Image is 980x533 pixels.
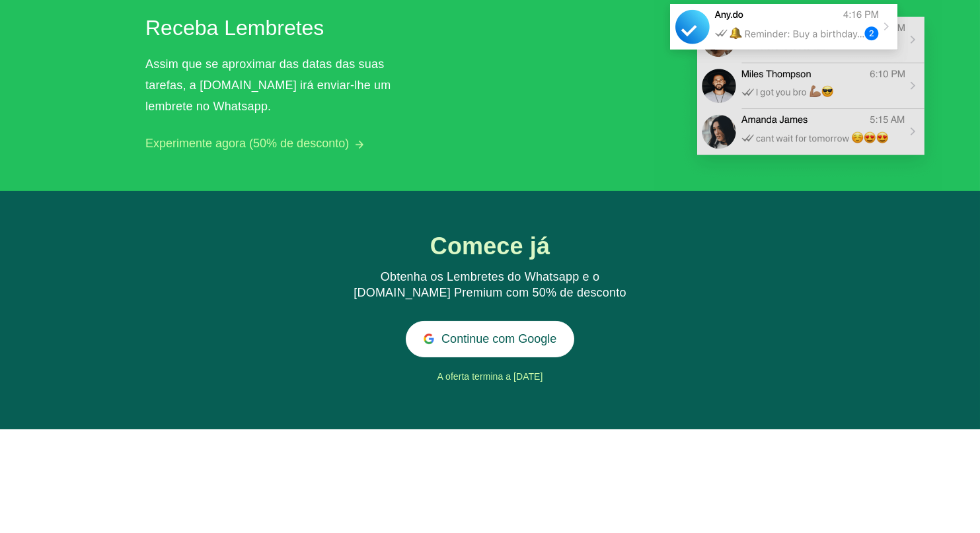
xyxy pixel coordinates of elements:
[145,137,349,151] button: Experimente agora (50% de desconto)
[145,53,396,117] div: Assim que se aproximar das datas das suas tarefas, a [DOMAIN_NAME] irá enviar-lhe um lembrete no ...
[356,141,363,149] img: arrow
[367,233,612,260] h1: Comece já
[145,12,390,44] h2: Receba Lembretes
[332,269,648,301] div: Obtenha os Lembretes do Whatsapp e o [DOMAIN_NAME] Premium com 50% de desconto
[406,321,574,357] button: Continue com Google
[243,367,737,387] div: A oferta termina a [DATE]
